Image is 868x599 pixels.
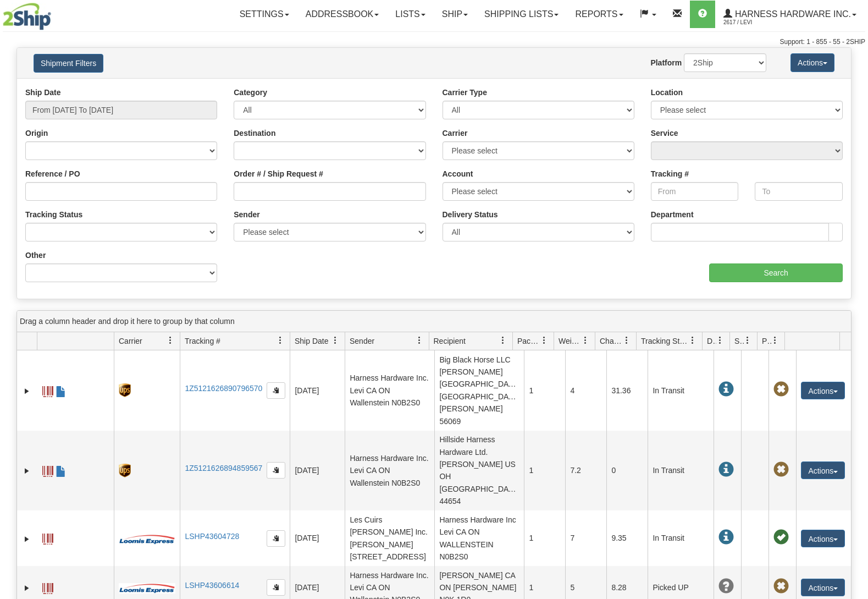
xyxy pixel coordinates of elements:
[185,384,262,393] a: 1Z5121626890796570
[234,87,267,98] label: Category
[476,1,567,28] a: Shipping lists
[185,532,239,541] a: LSHP43604728
[606,431,648,511] td: 0
[648,510,714,566] td: In Transit
[732,9,851,19] span: Harness Hardware Inc.
[766,331,784,350] a: Pickup Status filter column settings
[524,431,565,511] td: 1
[119,582,175,593] img: 30 - Loomis Express
[3,37,865,47] div: Support: 1 - 855 - 55 - 2SHIP
[790,53,834,72] button: Actions
[21,386,32,397] a: Expand
[185,336,220,347] span: Tracking #
[56,461,67,479] a: Commercial Invoice
[17,311,851,332] div: grid grouping header
[234,168,323,179] label: Order # / Ship Request #
[606,510,648,566] td: 9.35
[434,510,524,566] td: Harness Hardware Inc Levi CA ON WALLENSTEIN N0B2S0
[707,336,716,347] span: Delivery Status
[119,383,130,397] img: 8 - UPS
[42,529,53,546] a: Label
[648,350,714,431] td: In Transit
[231,1,297,28] a: Settings
[443,209,498,220] label: Delivery Status
[773,382,789,397] span: Pickup Not Assigned
[119,464,130,477] img: 8 - UPS
[524,350,565,431] td: 1
[42,578,53,596] a: Label
[443,128,468,139] label: Carrier
[21,534,32,545] a: Expand
[709,263,843,282] input: Search
[267,462,285,479] button: Copy to clipboard
[755,182,843,201] input: To
[443,87,487,98] label: Carrier Type
[119,336,142,347] span: Carrier
[617,331,636,350] a: Charge filter column settings
[641,336,689,347] span: Tracking Status
[651,128,678,139] label: Service
[801,530,845,547] button: Actions
[56,381,67,399] a: Commercial Invoice
[234,128,275,139] label: Destination
[517,336,540,347] span: Packages
[524,510,565,566] td: 1
[535,331,554,350] a: Packages filter column settings
[606,350,648,431] td: 31.36
[295,336,328,347] span: Ship Date
[565,350,606,431] td: 4
[718,579,734,594] span: Unknown
[267,382,285,399] button: Copy to clipboard
[843,243,867,355] iframe: chat widget
[434,336,466,347] span: Recipient
[297,1,388,28] a: Addressbook
[345,431,434,511] td: Harness Hardware Inc. Levi CA ON Wallenstein N0B2S0
[565,431,606,511] td: 7.2
[773,462,789,477] span: Pickup Not Assigned
[42,461,53,479] a: Label
[762,336,771,347] span: Pickup Status
[234,209,259,220] label: Sender
[648,431,714,511] td: In Transit
[651,182,739,201] input: From
[651,209,694,220] label: Department
[718,382,734,397] span: In Transit
[434,431,524,511] td: Hillside Harness Hardware Ltd. [PERSON_NAME] US OH [GEOGRAPHIC_DATA] 44654
[683,331,702,350] a: Tracking Status filter column settings
[801,382,845,399] button: Actions
[434,350,524,431] td: Big Black Horse LLC [PERSON_NAME] [GEOGRAPHIC_DATA] [GEOGRAPHIC_DATA] [PERSON_NAME] 56069
[25,87,61,98] label: Ship Date
[185,464,262,472] a: 1Z5121626894859567
[443,168,473,179] label: Account
[434,1,476,28] a: Ship
[650,57,682,68] label: Platform
[773,579,789,594] span: Pickup Not Assigned
[734,336,744,347] span: Shipment Issues
[711,331,729,350] a: Delivery Status filter column settings
[773,530,789,545] span: Pickup Successfully created
[387,1,433,28] a: Lists
[25,250,46,261] label: Other
[565,510,606,566] td: 7
[161,331,180,350] a: Carrier filter column settings
[25,168,80,179] label: Reference / PO
[290,431,345,511] td: [DATE]
[21,465,32,476] a: Expand
[559,336,582,347] span: Weight
[801,461,845,479] button: Actions
[651,87,683,98] label: Location
[345,510,434,566] td: Les Cuirs [PERSON_NAME] Inc. [PERSON_NAME][STREET_ADDRESS]
[801,579,845,596] button: Actions
[119,534,175,545] img: 30 - Loomis Express
[267,530,285,547] button: Copy to clipboard
[290,510,345,566] td: [DATE]
[271,331,290,350] a: Tracking # filter column settings
[34,54,103,73] button: Shipment Filters
[3,3,51,30] img: logo2617.jpg
[410,331,429,350] a: Sender filter column settings
[718,530,734,545] span: In Transit
[25,209,82,220] label: Tracking Status
[290,350,345,431] td: [DATE]
[600,336,623,347] span: Charge
[494,331,512,350] a: Recipient filter column settings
